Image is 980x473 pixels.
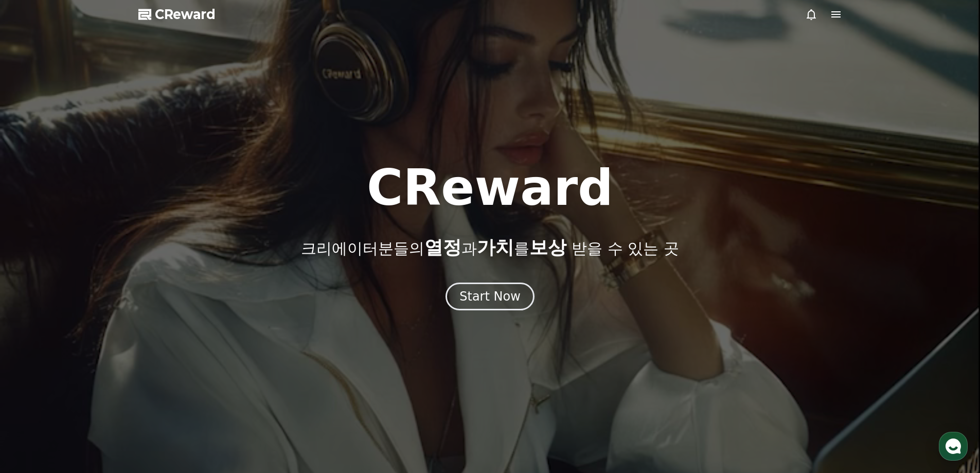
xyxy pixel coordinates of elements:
[477,237,514,258] span: 가치
[367,163,613,213] h1: CReward
[424,237,461,258] span: 열정
[446,283,534,310] button: Start Now
[155,6,216,23] span: CReward
[459,288,521,305] div: Start Now
[138,6,216,23] a: CReward
[529,237,566,258] span: 보상
[301,237,679,258] p: 크리에이터분들의 과 를 받을 수 있는 곳
[446,293,534,303] a: Start Now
